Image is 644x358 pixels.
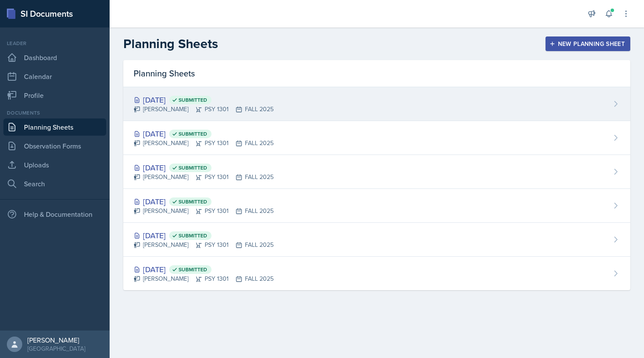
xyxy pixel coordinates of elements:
[134,196,274,207] div: [DATE]
[134,94,274,106] div: [DATE]
[3,206,106,223] div: Help & Documentation
[3,68,106,85] a: Calendar
[3,49,106,66] a: Dashboard
[3,118,106,136] a: Planning Sheets
[134,240,274,249] div: [PERSON_NAME] PSY 1301 FALL 2025
[134,139,274,148] div: [PERSON_NAME] PSY 1301 FALL 2025
[179,266,207,273] span: Submitted
[3,175,106,192] a: Search
[134,264,274,275] div: [DATE]
[3,137,106,155] a: Observation Forms
[123,36,218,52] h2: Planning Sheets
[134,105,274,114] div: [PERSON_NAME] PSY 1301 FALL 2025
[551,40,625,47] div: New Planning Sheet
[3,156,106,173] a: Uploads
[123,257,630,290] a: [DATE] Submitted [PERSON_NAME]PSY 1301FALL 2025
[179,164,207,171] span: Submitted
[27,336,85,344] div: [PERSON_NAME]
[179,97,207,103] span: Submitted
[546,36,630,51] button: New Planning Sheet
[134,128,274,140] div: [DATE]
[3,87,106,104] a: Profile
[179,198,207,205] span: Submitted
[134,173,274,182] div: [PERSON_NAME] PSY 1301 FALL 2025
[123,189,630,223] a: [DATE] Submitted [PERSON_NAME]PSY 1301FALL 2025
[123,60,630,87] div: Planning Sheets
[134,162,274,173] div: [DATE]
[3,39,106,47] div: Leader
[27,344,85,353] div: [GEOGRAPHIC_DATA]
[134,274,274,283] div: [PERSON_NAME] PSY 1301 FALL 2025
[123,87,630,121] a: [DATE] Submitted [PERSON_NAME]PSY 1301FALL 2025
[123,223,630,257] a: [DATE] Submitted [PERSON_NAME]PSY 1301FALL 2025
[134,206,274,215] div: [PERSON_NAME] PSY 1301 FALL 2025
[134,230,274,241] div: [DATE]
[179,130,207,137] span: Submitted
[123,121,630,155] a: [DATE] Submitted [PERSON_NAME]PSY 1301FALL 2025
[179,232,207,239] span: Submitted
[123,155,630,189] a: [DATE] Submitted [PERSON_NAME]PSY 1301FALL 2025
[3,109,106,117] div: Documents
